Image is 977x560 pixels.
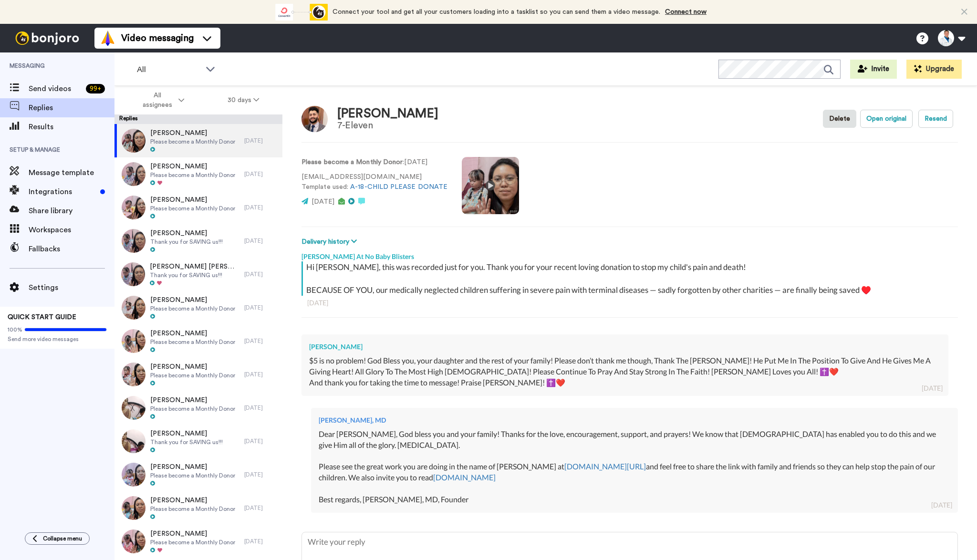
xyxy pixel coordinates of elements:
span: [PERSON_NAME] [150,228,223,238]
button: Resend [918,110,953,128]
strong: Please become a Monthly Donor [301,159,403,166]
span: Share library [29,205,114,217]
span: Send videos [29,83,82,94]
span: [PERSON_NAME] [150,395,235,405]
span: All assignees [138,91,177,110]
span: [PERSON_NAME] [150,295,235,305]
button: Open original [860,110,913,128]
div: [DATE] [244,471,278,478]
div: [DATE] [244,170,278,178]
button: Collapse menu [25,532,90,545]
img: 018a158b-8db8-4271-bb1c-eef8213c5b51-thumb.jpg [122,129,146,153]
div: animation [275,4,328,21]
span: Integrations [29,186,96,197]
span: Collapse menu [43,535,82,542]
span: [PERSON_NAME] [150,195,235,205]
span: 100% [8,326,22,333]
span: Settings [29,282,114,293]
div: [DATE] [244,204,278,211]
span: Thank you for SAVING us!!! [150,238,223,246]
span: Fallbacks [29,243,114,255]
span: [PERSON_NAME] [150,362,235,372]
div: [PERSON_NAME], MD [319,415,950,425]
div: Replies [114,114,282,124]
button: Invite [850,60,897,79]
span: Please become a Monthly Donor [150,505,235,513]
a: [DOMAIN_NAME] [433,473,496,482]
a: [PERSON_NAME]Please become a Monthly Donor[DATE] [114,324,282,358]
a: [DOMAIN_NAME][URL] [564,462,646,471]
span: Please become a Monthly Donor [150,472,235,479]
img: f6ebb9b0-f63a-48a2-a892-41f8af6a7415-thumb.jpg [122,363,146,386]
img: 61e11642-d647-4fef-97ef-55de1b054277-thumb.jpg [122,329,146,353]
button: 30 days [206,92,281,109]
span: [PERSON_NAME] [150,329,235,338]
a: [PERSON_NAME]Please become a Monthly Donor[DATE] [114,124,282,157]
a: [PERSON_NAME]Thank you for SAVING us!!![DATE] [114,425,282,458]
div: [DATE] [307,298,952,308]
span: [PERSON_NAME] [150,429,223,438]
span: [PERSON_NAME] [150,496,235,505]
span: Workspaces [29,224,114,236]
img: b2659016-84ce-4acd-8747-d44cd013e207-thumb.jpg [122,229,146,253]
div: 99 + [86,84,105,93]
span: [PERSON_NAME] [PERSON_NAME] [150,262,239,271]
img: vm-color.svg [100,31,115,46]
span: Please become a Monthly Donor [150,405,235,413]
img: 5a8f93b2-9704-4a23-824d-90d0b5636137-thumb.jpg [122,296,146,320]
div: [PERSON_NAME] [337,107,438,121]
span: [DATE] [312,198,334,205]
div: [PERSON_NAME] [309,342,941,352]
a: [PERSON_NAME]Please become a Monthly Donor[DATE] [114,157,282,191]
div: [DATE] [244,404,278,412]
span: Send more video messages [8,335,107,343]
img: 971c13df-31a7-4a3e-860d-4286fb2ac1da-thumb.jpg [121,262,145,286]
button: Upgrade [906,60,962,79]
a: [PERSON_NAME]Please become a Monthly Donor[DATE] [114,525,282,558]
img: dc5a64ac-73ad-4d5b-b0c5-f023bb7d4889-thumb.jpg [122,463,146,487]
span: Please become a Monthly Donor [150,539,235,546]
span: Connect your tool and get all your customers loading into a tasklist so you can send them a video... [333,9,660,15]
a: Connect now [665,9,707,15]
button: Delete [823,110,856,128]
img: dbb72b09-a3d1-41c2-a769-f3b75ddbe522-thumb.jpg [122,529,146,553]
span: Replies [29,102,114,114]
span: Thank you for SAVING us!!! [150,438,223,446]
span: [PERSON_NAME] [150,462,235,472]
span: Please become a Monthly Donor [150,372,235,379]
a: [PERSON_NAME]Please become a Monthly Donor[DATE] [114,491,282,525]
div: [DATE] [244,337,278,345]
a: [PERSON_NAME]Please become a Monthly Donor[DATE] [114,391,282,425]
a: [PERSON_NAME]Thank you for SAVING us!!![DATE] [114,224,282,258]
p: [EMAIL_ADDRESS][DOMAIN_NAME] Template used: [301,172,447,192]
span: Message template [29,167,114,178]
span: Video messaging [121,31,194,45]
img: 7a32e584-c92a-4e91-9fd7-ac88fdfc3e08-thumb.jpg [122,429,146,453]
img: d3e1fe70-ff4d-4ce9-91b8-8e4f77963c02-thumb.jpg [122,162,146,186]
div: And thank you for taking the time to message! Praise [PERSON_NAME]! ✝️❤️ [309,377,941,388]
span: Please become a Monthly Donor [150,338,235,346]
button: All assignees [116,87,206,114]
img: 75e6cefc-d664-4de1-9ea7-3f33f6dca00c-thumb.jpg [122,496,146,520]
div: [PERSON_NAME] At No Baby Blisters [301,247,958,261]
div: [DATE] [244,270,278,278]
img: Image of Gurvir Atwal [301,106,328,132]
div: Hi [PERSON_NAME], this was recorded just for you. Thank you for your recent loving donation to st... [306,261,956,296]
span: Thank you for SAVING us!!! [150,271,239,279]
div: $5 is no problem! God Bless you, your daughter and the rest of your family! Please don’t thank me... [309,355,941,377]
div: [DATE] [244,437,278,445]
div: [DATE] [244,504,278,512]
a: [PERSON_NAME] [PERSON_NAME]Thank you for SAVING us!!![DATE] [114,258,282,291]
a: [PERSON_NAME]Please become a Monthly Donor[DATE] [114,358,282,391]
div: [DATE] [244,237,278,245]
div: [DATE] [922,384,943,393]
span: All [137,64,201,75]
img: ecb2e048-ebd6-450b-83c7-c32040f8f26c-thumb.jpg [122,396,146,420]
span: Please become a Monthly Donor [150,205,235,212]
img: 88e435b7-2623-4557-94ec-c90816923660-thumb.jpg [122,196,146,219]
p: : [DATE] [301,157,447,167]
a: [PERSON_NAME]Please become a Monthly Donor[DATE] [114,458,282,491]
span: [PERSON_NAME] [150,128,235,138]
span: Please become a Monthly Donor [150,171,235,179]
